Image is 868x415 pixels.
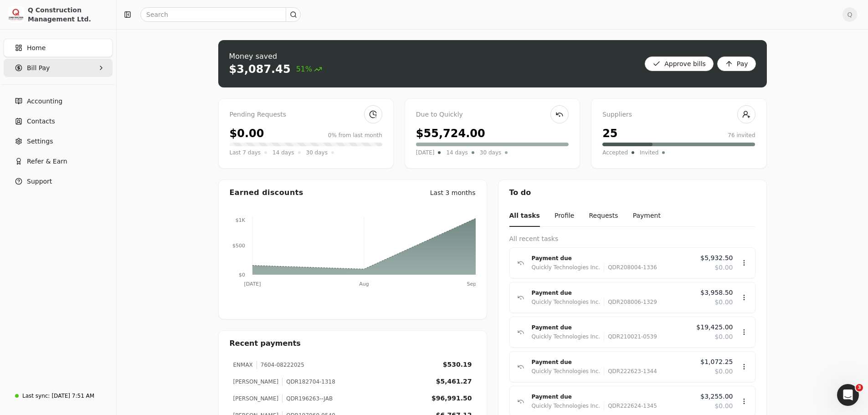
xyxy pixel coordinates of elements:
a: Accounting [4,92,113,110]
button: Q [842,7,857,22]
div: 76 invited [728,131,755,139]
div: Payment due [532,323,689,332]
div: Q Construction Management Ltd. [28,5,108,24]
div: Quickly Technologies Inc. [532,367,601,376]
div: QDR222624-1345 [604,401,657,410]
div: Suppliers [602,110,755,120]
div: Quickly Technologies Inc. [532,401,601,410]
a: Settings [4,132,113,150]
div: $3,087.45 [229,62,291,77]
div: To do [498,180,766,205]
div: Last sync: [22,392,50,400]
span: $0.00 [714,263,733,272]
div: [PERSON_NAME] [233,378,279,386]
div: 7604-08222025 [257,361,304,369]
span: Accepted [602,148,628,157]
span: 30 days [306,148,328,157]
span: Refer & Earn [27,157,67,166]
button: Pay [717,56,756,71]
div: $0.00 [230,125,264,142]
button: Profile [555,205,575,227]
span: 14 days [446,148,467,157]
span: Last 7 days [230,148,261,157]
tspan: $500 [232,243,245,249]
tspan: Sep [467,281,476,287]
div: Money saved [229,51,323,62]
button: Bill Pay [4,59,113,77]
span: $0.00 [714,367,733,376]
span: Accounting [27,97,62,106]
div: Payment due [532,392,693,401]
span: Contacts [27,117,55,126]
div: Payment due [532,254,693,263]
div: Earned discounts [230,187,303,198]
div: Quickly Technologies Inc. [532,332,601,341]
button: Approve bills [645,56,714,71]
div: QDR196263--JAB [282,395,333,403]
div: QDR208006-1329 [604,297,657,307]
button: All tasks [509,205,540,227]
div: $530.19 [443,360,472,369]
span: Invited [640,148,658,157]
div: Quickly Technologies Inc. [532,297,601,307]
div: [DATE] 7:51 AM [51,392,94,400]
span: $1,072.25 [700,357,733,367]
span: 30 days [480,148,501,157]
div: 25 [602,125,617,142]
div: 0% from last month [328,131,382,139]
span: Support [27,177,52,186]
div: Payment due [532,358,693,367]
div: QDR208004-1336 [604,263,657,272]
div: QDR222623-1344 [604,367,657,376]
button: Payment [633,205,661,227]
div: All recent tasks [509,234,755,244]
button: Refer & Earn [4,152,113,170]
tspan: [DATE] [244,281,261,287]
div: Payment due [532,288,693,297]
a: Contacts [4,112,113,130]
span: Home [27,43,46,53]
span: Bill Pay [27,63,50,73]
span: $0.00 [714,401,733,411]
input: Search [140,7,301,22]
a: Home [4,39,113,57]
span: $3,255.00 [700,392,733,401]
span: $0.00 [714,297,733,307]
span: $19,425.00 [696,323,733,332]
tspan: Aug [359,281,369,287]
span: Settings [27,137,53,146]
span: 3 [856,384,863,391]
div: $5,461.27 [436,377,472,386]
div: QDR210021-0539 [604,332,657,341]
span: $3,958.50 [700,288,733,297]
span: [DATE] [416,148,435,157]
tspan: $0 [239,272,245,278]
span: $5,932.50 [700,253,733,263]
div: $96,991.50 [431,394,472,403]
div: Quickly Technologies Inc. [532,263,601,272]
iframe: Intercom live chat [837,384,859,406]
div: QDR182704-1318 [282,378,335,386]
button: Support [4,172,113,190]
div: Last 3 months [430,188,476,198]
span: 14 days [272,148,294,157]
div: Due to Quickly [416,110,569,120]
span: 51% [296,64,323,75]
div: ENMAX [233,361,253,369]
img: 3171ca1f-602b-4dfe-91f0-0ace091e1481.jpeg [8,6,24,23]
button: Requests [589,205,618,227]
div: Recent payments [219,331,487,356]
div: [PERSON_NAME] [233,395,279,403]
div: Pending Requests [230,110,382,120]
div: $55,724.00 [416,125,485,142]
tspan: $1K [235,217,245,223]
span: $0.00 [714,332,733,342]
a: Last sync:[DATE] 7:51 AM [4,388,113,404]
